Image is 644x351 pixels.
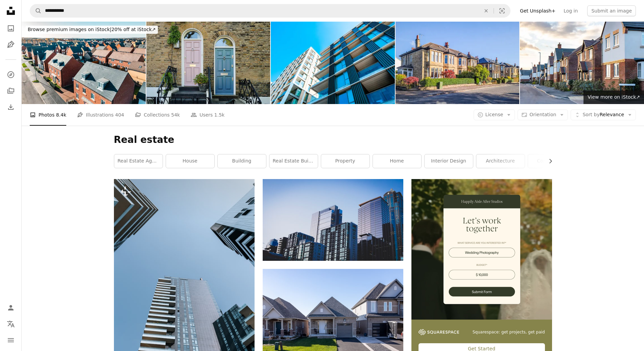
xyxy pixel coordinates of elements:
[263,217,403,223] a: white and blue glass walled high rise building
[583,91,644,104] a: View more on iStock↗
[528,154,576,168] a: construction
[4,333,18,347] button: Menu
[474,109,515,120] button: License
[419,329,459,335] img: file-1747939142011-51e5cc87e3c9
[30,4,510,18] form: Find visuals sitewide
[146,22,270,104] img: A snapshot of two doors side by side in London.
[582,112,599,117] span: Sort by
[520,22,644,104] img: Houses in England with typical red bricks at sunset - Main street in a new estate with typical Br...
[115,111,124,119] span: 404
[4,22,18,35] a: Photos
[559,5,582,16] a: Log in
[28,27,111,32] span: Browse premium images on iStock |
[218,154,266,168] a: building
[269,154,318,168] a: real estate building
[321,154,369,168] a: property
[587,5,636,16] button: Submit an image
[479,4,494,17] button: Clear
[4,317,18,331] button: Language
[30,4,42,17] button: Search Unsplash
[214,111,224,119] span: 1.5k
[396,22,520,104] img: Semi detached homes in Jordanhill, Glasgow
[166,154,214,168] a: house
[473,329,545,335] span: Squarespace: get projects, get paid
[425,154,473,168] a: interior design
[77,104,124,126] a: Illustrations 404
[582,111,624,118] span: Relevance
[4,68,18,81] a: Explore
[518,109,568,120] button: Orientation
[263,313,403,319] a: gray and white concrete house
[516,5,559,16] a: Get Unsplash+
[26,26,158,34] div: 20% off at iStock ↗
[22,22,146,104] img: New residential estate, houses in England
[271,22,395,104] img: Riverside apartment blocks at Battersea Reach in London
[529,112,556,117] span: Orientation
[411,179,552,320] img: file-1747939393036-2c53a76c450aimage
[135,104,180,126] a: Collections 54k
[544,154,552,168] button: scroll list to the right
[114,281,255,287] a: looking up at tall buildings in a city
[263,179,403,261] img: white and blue glass walled high rise building
[114,134,552,146] h1: Real estate
[22,22,162,38] a: Browse premium images on iStock|20% off at iStock↗
[476,154,525,168] a: architecture
[4,84,18,98] a: Collections
[4,301,18,315] a: Log in / Sign up
[571,109,636,120] button: Sort byRelevance
[373,154,421,168] a: home
[4,38,18,51] a: Illustrations
[4,100,18,114] a: Download History
[588,94,640,100] span: View more on iStock ↗
[191,104,224,126] a: Users 1.5k
[114,154,163,168] a: real estate agent
[494,4,510,17] button: Visual search
[4,4,18,19] a: Home — Unsplash
[171,111,180,119] span: 54k
[485,112,503,117] span: License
